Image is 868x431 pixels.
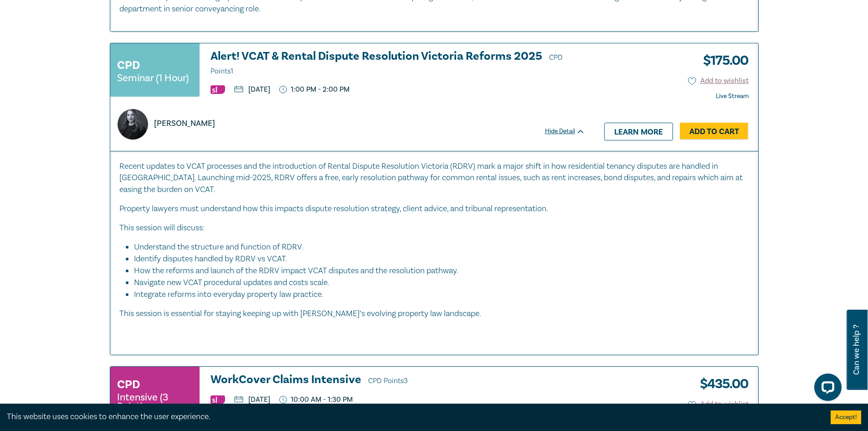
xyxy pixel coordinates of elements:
small: Intensive (3 Point) [117,393,193,411]
h3: CPD [117,57,140,73]
h3: WorkCover Claims Intensive [211,374,585,387]
li: Identify disputes handled by RDRV vs VCAT. [134,253,740,265]
a: Learn more [604,123,673,140]
h3: $ 435.00 [693,374,749,395]
span: Can we help ? [852,315,861,384]
p: 1:00 PM - 2:00 PM [279,85,350,94]
img: Substantive Law [211,85,225,94]
strong: Live Stream [716,92,749,100]
p: This session is essential for staying keeping up with [PERSON_NAME]’s evolving property law lands... [119,308,749,320]
p: Property lawyers must understand how this impacts dispute resolution strategy, client advice, and... [119,203,749,215]
h3: CPD [117,376,140,393]
p: [PERSON_NAME] [154,118,215,130]
img: https://s3.ap-southeast-2.amazonaws.com/leo-cussen-store-production-content/Contacts/Rachel%20Mat... [118,109,148,140]
h3: $ 175.00 [696,50,749,71]
iframe: LiveChat chat widget [807,370,845,408]
a: WorkCover Claims Intensive CPD Points3 [211,374,585,387]
a: Add to Cart [680,123,749,140]
p: [DATE] [234,396,270,403]
button: Add to wishlist [688,399,749,410]
img: Substantive Law [211,395,225,404]
li: Integrate reforms into everyday property law practice. [134,289,749,301]
li: Understand the structure and function of RDRV. [134,241,740,253]
h3: Alert! VCAT & Rental Dispute Resolution Victoria Reforms 2025 [211,50,585,78]
li: Navigate new VCAT procedural updates and costs scale. [134,277,740,289]
p: This session will discuss: [119,222,749,234]
div: This website uses cookies to enhance the user experience. [7,411,817,423]
p: 10:00 AM - 1:30 PM [279,395,353,404]
li: How the reforms and launch of the RDRV impact VCAT disputes and the resolution pathway. [134,265,740,277]
p: Recent updates to VCAT processes and the introduction of Rental Dispute Resolution Victoria (RDRV... [119,161,749,196]
a: Alert! VCAT & Rental Dispute Resolution Victoria Reforms 2025 CPD Points1 [211,50,585,78]
button: Accept cookies [831,410,861,424]
div: Hide Detail [545,127,595,136]
span: CPD Points 1 [211,53,563,76]
small: Seminar (1 Hour) [117,73,189,83]
span: CPD Points 3 [368,376,408,385]
p: [DATE] [234,86,270,93]
button: Add to wishlist [688,76,749,86]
